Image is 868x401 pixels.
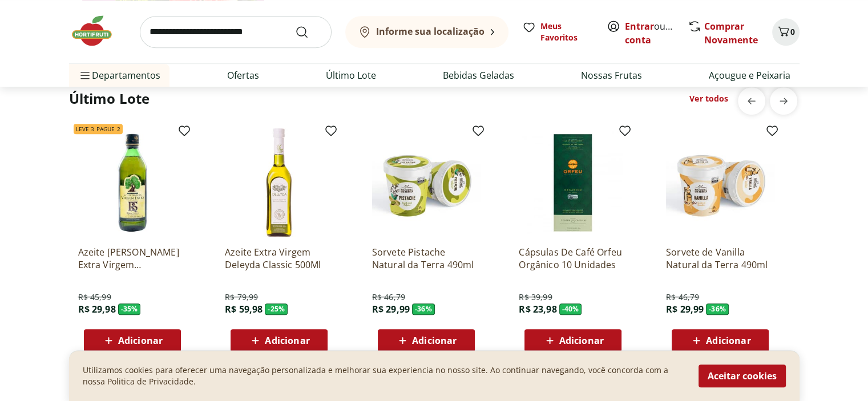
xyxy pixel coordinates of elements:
a: Azeite Extra Virgem Deleyda Classic 500Ml [225,246,333,271]
span: Adicionar [559,336,604,345]
span: R$ 79,99 [225,291,258,303]
span: R$ 45,99 [78,291,111,303]
span: Leve 3 Pague 2 [74,124,123,134]
span: Adicionar [265,336,309,345]
input: search [140,16,332,48]
h2: Último Lote [69,90,150,108]
span: - 36 % [412,303,435,315]
a: Comprar Novamente [704,20,758,46]
a: Cápsulas De Café Orfeu Orgânico 10 Unidades [519,246,627,271]
p: Utilizamos cookies para oferecer uma navegação personalizada e melhorar sua experiencia no nosso ... [83,364,685,387]
button: previous [738,87,765,115]
button: Aceitar cookies [699,364,786,387]
span: R$ 23,98 [519,303,556,315]
span: Adicionar [412,336,457,345]
a: Último Lote [326,68,376,82]
button: Submit Search [295,25,322,39]
button: Menu [78,62,92,89]
button: Adicionar [231,329,328,352]
button: Adicionar [672,329,769,352]
span: R$ 46,79 [372,291,405,303]
a: Nossas Frutas [581,68,642,82]
button: Carrinho [772,18,800,46]
a: Ver todos [689,93,728,104]
span: Departamentos [78,62,160,89]
span: R$ 29,99 [666,303,704,315]
img: Sorvete Pistache Natural da Terra 490ml [372,128,481,237]
span: R$ 39,99 [519,291,552,303]
button: Adicionar [524,329,621,352]
a: Ofertas [227,68,259,82]
span: 0 [790,26,795,37]
img: Hortifruti [69,14,126,48]
a: Sorvete de Vanilla Natural da Terra 490ml [666,246,774,271]
span: R$ 46,79 [666,291,699,303]
img: Sorvete de Vanilla Natural da Terra 490ml [666,128,774,237]
a: Entrar [625,20,654,33]
a: Açougue e Peixaria [709,68,790,82]
img: Cápsulas De Café Orfeu Orgânico 10 Unidades [519,128,627,237]
span: R$ 59,98 [225,303,263,315]
img: Azeite de Oliva Extra Virgem Rafael Salgado 500ml [78,128,187,237]
button: next [770,87,797,115]
button: Informe sua localização [345,16,508,48]
span: - 40 % [559,303,582,315]
span: Adicionar [706,336,750,345]
button: Adicionar [378,329,475,352]
a: Bebidas Geladas [443,68,514,82]
span: - 25 % [265,303,288,315]
button: Adicionar [84,329,181,352]
span: ou [625,19,676,47]
span: - 35 % [118,303,141,315]
a: Sorvete Pistache Natural da Terra 490ml [372,246,481,271]
a: Criar conta [625,20,688,46]
span: Adicionar [118,336,163,345]
a: Meus Favoritos [522,21,593,43]
b: Informe sua localização [376,25,485,38]
span: Meus Favoritos [540,21,593,43]
img: Azeite Extra Virgem Deleyda Classic 500Ml [225,128,333,237]
a: Azeite [PERSON_NAME] Extra Virgem [PERSON_NAME] 500ml [78,246,187,271]
span: R$ 29,99 [372,303,410,315]
span: - 36 % [706,303,729,315]
span: R$ 29,98 [78,303,116,315]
